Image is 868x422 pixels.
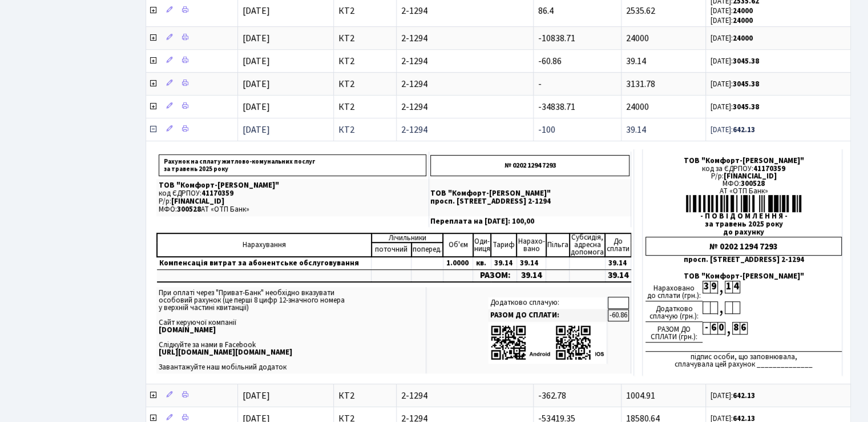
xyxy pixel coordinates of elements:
[159,154,426,176] p: Рахунок на сплату житлово-комунальних послуг за травень 2025 року
[490,324,604,361] img: apps-qrcodes.png
[177,204,201,214] span: 300528
[338,391,391,400] span: КТ2
[710,56,759,66] small: [DATE]:
[626,32,649,45] span: 24000
[538,124,555,136] span: -100
[626,78,655,90] span: 3131.78
[159,347,292,357] b: [URL][DOMAIN_NAME][DOMAIN_NAME]
[338,57,391,66] span: КТ2
[710,33,753,43] small: [DATE]:
[725,322,732,335] div: ,
[733,125,755,135] b: 642.13
[516,257,546,270] td: 39.14
[710,281,717,293] div: 9
[159,190,426,197] p: код ЄДРПОУ:
[645,165,842,173] div: код за ЄДРПОУ:
[538,389,566,402] span: -362.78
[491,233,516,257] td: Тариф
[626,5,655,17] span: 2535.62
[570,233,605,257] td: Субсидія, адресна допомога
[473,270,516,282] td: РАЗОМ:
[626,389,655,402] span: 1004.91
[372,242,411,257] td: поточний
[740,322,747,335] div: 6
[626,124,646,136] span: 39.14
[401,6,528,15] span: 2-1294
[243,389,270,402] span: [DATE]
[243,101,270,113] span: [DATE]
[538,101,575,113] span: -34838.71
[710,322,717,335] div: 6
[645,351,842,368] div: підпис особи, що заповнювала, сплачувала цей рахунок ______________
[443,257,473,270] td: 1.0000
[733,33,753,43] b: 24000
[430,190,629,197] p: ТОВ "Комфорт-[PERSON_NAME]"
[473,257,491,270] td: кв.
[717,301,725,314] div: ,
[243,124,270,136] span: [DATE]
[538,55,562,67] span: -60.86
[159,182,426,189] p: ТОВ "Комфорт-[PERSON_NAME]"
[733,79,759,89] b: 3045.38
[717,322,725,335] div: 0
[401,125,528,134] span: 2-1294
[243,5,270,17] span: [DATE]
[157,233,372,257] td: Нарахування
[608,309,629,321] td: -60.86
[516,270,546,282] td: 39.14
[473,233,491,257] td: Оди- ниця
[171,196,224,206] span: [FINANCIAL_ID]
[538,78,542,90] span: -
[401,391,528,400] span: 2-1294
[724,171,777,181] span: [FINANCIAL_ID]
[201,188,233,198] span: 41170359
[159,198,426,205] p: Р/р:
[538,32,575,45] span: -10838.71
[732,281,740,293] div: 4
[710,79,759,89] small: [DATE]:
[645,221,842,228] div: за травень 2025 року
[645,256,842,264] div: просп. [STREET_ADDRESS] 2-1294
[645,322,703,343] div: РАЗОМ ДО СПЛАТИ (грн.):
[156,287,426,373] td: При оплаті через "Приват-Банк" необхідно вказувати особовий рахунок (це перші 8 цифр 12-значного ...
[159,206,426,213] p: МФО: АТ «ОТП Банк»
[645,157,842,165] div: ТОВ "Комфорт-[PERSON_NAME]"
[717,281,725,294] div: ,
[710,15,753,26] small: [DATE]:
[243,55,270,67] span: [DATE]
[710,102,759,112] small: [DATE]:
[443,233,473,257] td: Об'єм
[710,391,755,401] small: [DATE]:
[645,281,703,301] div: Нараховано до сплати (грн.):
[488,309,607,321] td: РАЗОМ ДО СПЛАТИ:
[645,213,842,220] div: - П О В І Д О М Л Е Н Н Я -
[338,34,391,43] span: КТ2
[710,125,755,135] small: [DATE]:
[538,5,554,17] span: 86.4
[645,273,842,280] div: ТОВ "Комфорт-[PERSON_NAME]"
[338,6,391,15] span: КТ2
[741,178,765,189] span: 300528
[645,180,842,188] div: МФО:
[243,78,270,90] span: [DATE]
[516,233,546,257] td: Нарахо- вано
[733,6,753,16] b: 24000
[430,218,629,225] p: Переплата на [DATE]: 100,00
[703,322,710,335] div: -
[605,233,631,257] td: До cплати
[626,101,649,113] span: 24000
[401,102,528,112] span: 2-1294
[401,79,528,89] span: 2-1294
[546,233,570,257] td: Пільга
[243,32,270,45] span: [DATE]
[401,34,528,43] span: 2-1294
[725,281,732,293] div: 1
[710,6,753,16] small: [DATE]:
[605,270,631,282] td: 39.14
[753,164,785,174] span: 41170359
[372,233,443,242] td: Лічильники
[733,15,753,26] b: 24000
[430,198,629,205] p: просп. [STREET_ADDRESS] 2-1294
[338,125,391,134] span: КТ2
[626,55,646,67] span: 39.14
